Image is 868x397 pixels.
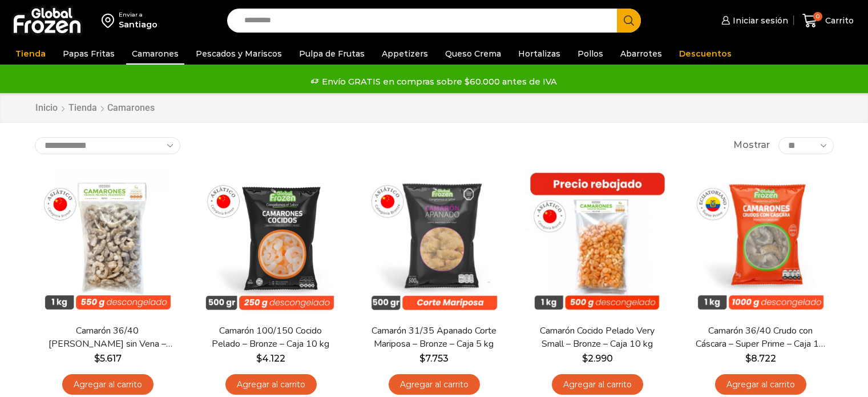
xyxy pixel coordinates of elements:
a: Abarrotes [615,43,668,65]
a: Camarón 100/150 Cocido Pelado – Bronze – Caja 10 kg [205,324,336,351]
a: Tienda [10,43,51,65]
a: Hortalizas [512,43,566,65]
a: Inicio [35,102,58,115]
span: $ [582,353,588,364]
span: $ [94,353,100,364]
a: Pescados y Mariscos [190,43,288,65]
span: $ [256,353,262,364]
a: Tienda [68,102,98,115]
select: Pedido de la tienda [35,137,180,154]
span: $ [745,353,751,364]
a: Iniciar sesión [718,9,788,32]
a: Agregar al carrito: “Camarón 100/150 Cocido Pelado - Bronze - Caja 10 kg” [225,374,317,395]
a: Agregar al carrito: “Camarón 31/35 Apanado Corte Mariposa - Bronze - Caja 5 kg” [389,374,480,395]
nav: Breadcrumb [35,102,155,115]
img: address-field-icon.svg [102,11,119,30]
bdi: 7.753 [419,353,449,364]
h1: Camarones [107,102,155,113]
div: Santiago [119,19,158,30]
a: Agregar al carrito: “Camarón 36/40 Crudo Pelado sin Vena - Bronze - Caja 10 kg” [62,374,154,395]
a: Camarones [126,43,184,65]
a: Camarón 36/40 [PERSON_NAME] sin Vena – Bronze – Caja 10 kg [42,324,173,351]
a: Camarón 31/35 Apanado Corte Mariposa – Bronze – Caja 5 kg [368,324,499,351]
bdi: 2.990 [582,353,613,364]
bdi: 5.617 [94,353,122,364]
span: Iniciar sesión [730,15,788,26]
a: Pulpa de Frutas [293,43,370,65]
span: $ [419,353,425,364]
a: Descuentos [673,43,737,65]
a: Queso Crema [439,43,507,65]
a: Agregar al carrito: “Camarón Cocido Pelado Very Small - Bronze - Caja 10 kg” [552,374,643,395]
div: Enviar a [119,11,158,19]
bdi: 8.722 [745,353,776,364]
a: Papas Fritas [57,43,120,65]
a: Camarón 36/40 Crudo con Cáscara – Super Prime – Caja 10 kg [695,324,826,351]
span: Carrito [822,15,854,26]
a: Appetizers [376,43,434,65]
a: Agregar al carrito: “Camarón 36/40 Crudo con Cáscara - Super Prime - Caja 10 kg” [715,374,806,395]
span: 0 [813,12,822,21]
a: 0 Carrito [800,7,857,34]
bdi: 4.122 [256,353,285,364]
a: Pollos [572,43,609,65]
span: Mostrar [733,139,770,152]
a: Camarón Cocido Pelado Very Small – Bronze – Caja 10 kg [531,324,663,351]
button: Search button [617,9,641,33]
